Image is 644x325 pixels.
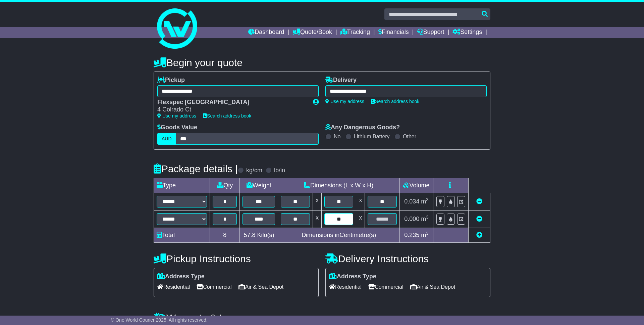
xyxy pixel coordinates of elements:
[157,282,190,292] span: Residential
[313,210,321,228] td: x
[240,178,278,193] td: Weight
[157,113,196,119] a: Use my address
[292,27,332,38] a: Quote/Book
[154,178,210,193] td: Type
[452,27,482,38] a: Settings
[157,99,306,106] div: Flexspec [GEOGRAPHIC_DATA]
[356,210,365,228] td: x
[157,106,306,113] div: 4 Colrado Ct
[426,231,429,236] sup: 3
[404,198,419,205] span: 0.034
[157,133,176,145] label: AUD
[210,178,240,193] td: Qty
[246,167,262,174] label: kg/cm
[421,198,429,205] span: m
[371,99,419,104] a: Search address book
[334,133,340,140] label: No
[421,232,429,238] span: m
[356,193,365,210] td: x
[154,312,490,323] h4: Warranty & Insurance
[274,167,285,174] label: lb/in
[278,178,400,193] td: Dimensions (L x W x H)
[329,273,376,280] label: Address Type
[368,282,403,292] span: Commercial
[27,40,60,44] div: Domain Overview
[404,232,419,238] span: 0.235
[325,77,357,84] label: Delivery
[154,163,238,174] h4: Package details |
[157,124,197,131] label: Goods Value
[421,216,429,222] span: m
[11,11,16,16] img: logo_orange.svg
[313,193,321,210] td: x
[157,77,185,84] label: Pickup
[17,17,74,23] div: Domain: [DOMAIN_NAME]
[325,253,490,264] h4: Delivery Instructions
[378,27,409,38] a: Financials
[354,133,390,140] label: Lithium Battery
[240,228,278,242] td: Kilo(s)
[203,113,251,119] a: Search address book
[19,11,33,16] div: v 4.0.25
[68,39,73,44] img: tab_keywords_by_traffic_grey.svg
[476,232,482,238] a: Add new item
[154,228,210,242] td: Total
[329,282,362,292] span: Residential
[325,99,364,104] a: Use my address
[111,317,208,323] span: © One World Courier 2025. All rights reserved.
[340,27,370,38] a: Tracking
[278,228,400,242] td: Dimensions in Centimetre(s)
[75,40,111,44] div: Keywords by Traffic
[154,57,490,68] h4: Begin your quote
[197,282,231,292] span: Commercial
[410,282,455,292] span: Air & Sea Depot
[476,198,482,205] a: Remove this item
[11,17,16,23] img: website_grey.svg
[417,27,444,38] a: Support
[399,178,433,193] td: Volume
[248,27,284,38] a: Dashboard
[426,215,429,220] sup: 3
[403,133,416,140] label: Other
[154,253,319,264] h4: Pickup Instructions
[325,124,400,131] label: Any Dangerous Goods?
[476,216,482,222] a: Remove this item
[238,282,284,292] span: Air & Sea Depot
[426,197,429,202] sup: 3
[404,216,419,222] span: 0.000
[210,228,240,242] td: 8
[244,232,255,238] span: 57.8
[157,273,205,280] label: Address Type
[19,39,25,44] img: tab_domain_overview_orange.svg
